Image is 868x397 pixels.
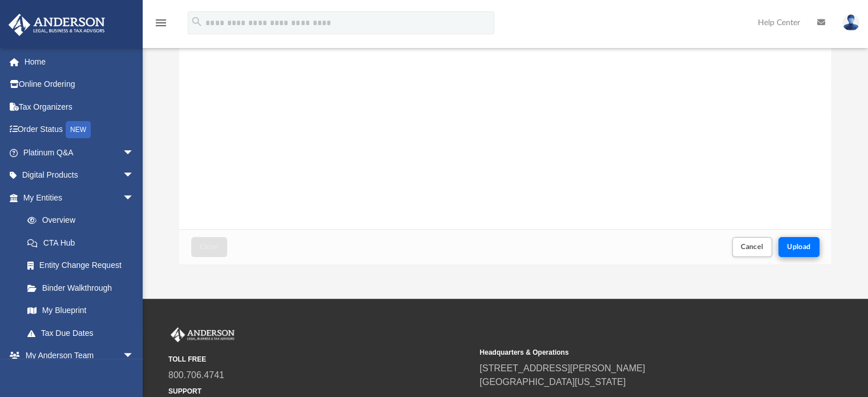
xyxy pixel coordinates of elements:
[479,347,782,358] small: Headquarters & Operations
[123,186,146,210] span: arrow_drop_down
[123,344,146,368] span: arrow_drop_down
[732,237,772,257] button: Cancel
[8,164,151,187] a: Digital Productsarrow_drop_down
[168,386,471,396] small: SUPPORT
[8,118,151,142] a: Order StatusNEW
[5,14,108,36] img: Anderson Advisors Platinum Portal
[168,354,471,364] small: TOLL FREE
[787,243,811,250] span: Upload
[191,15,203,28] i: search
[8,95,151,118] a: Tax Organizers
[8,186,151,209] a: My Entitiesarrow_drop_down
[154,16,168,30] i: menu
[16,254,151,277] a: Entity Change Request
[66,121,91,138] div: NEW
[479,363,645,373] a: [STREET_ADDRESS][PERSON_NAME]
[16,231,151,254] a: CTA Hub
[8,141,151,164] a: Platinum Q&Aarrow_drop_down
[842,14,859,31] img: User Pic
[741,243,764,250] span: Cancel
[123,164,146,187] span: arrow_drop_down
[479,377,625,387] a: [GEOGRAPHIC_DATA][US_STATE]
[16,299,146,322] a: My Blueprint
[778,237,819,257] button: Upload
[8,73,151,96] a: Online Ordering
[16,322,151,344] a: Tax Due Dates
[168,327,237,342] img: Anderson Advisors Platinum Portal
[8,344,146,367] a: My Anderson Teamarrow_drop_down
[8,50,151,73] a: Home
[191,237,227,257] button: Close
[154,22,168,30] a: menu
[168,370,224,380] a: 800.706.4741
[200,243,218,250] span: Close
[16,276,151,299] a: Binder Walkthrough
[16,209,151,232] a: Overview
[123,141,146,165] span: arrow_drop_down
